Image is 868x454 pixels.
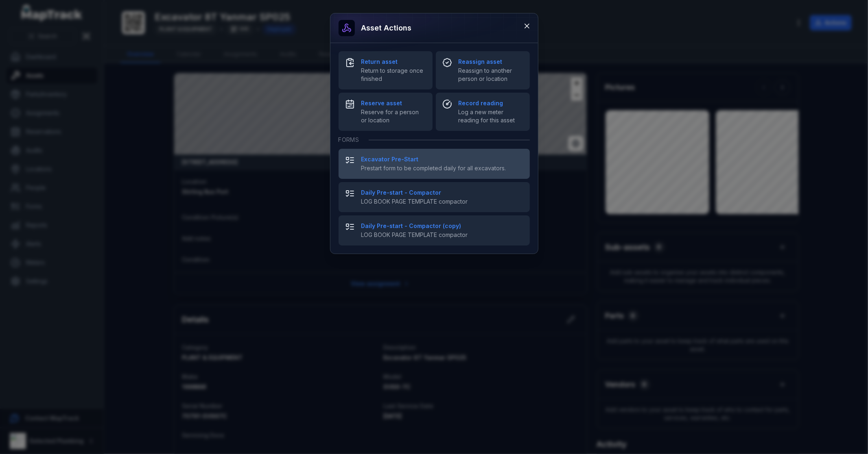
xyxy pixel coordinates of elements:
[339,182,530,212] button: Daily Pre-start - CompactorLOG BOOK PAGE TEMPLATE compactor
[361,155,523,163] strong: Excavator Pre-Start
[436,51,530,89] button: Reassign assetReassign to another person or location
[459,67,523,83] span: Reassign to another person or location
[361,164,523,172] span: Prestart form to be completed daily for all excavators.
[459,58,523,66] strong: Reassign asset
[361,108,426,124] span: Reserve for a person or location
[339,51,433,89] button: Return assetReturn to storage once finished
[361,67,426,83] span: Return to storage once finished
[361,231,523,239] span: LOG BOOK PAGE TEMPLATE compactor
[339,149,530,179] button: Excavator Pre-StartPrestart form to be completed daily for all excavators.
[436,93,530,131] button: Record readingLog a new meter reading for this asset
[339,215,530,245] button: Daily Pre-start - Compactor (copy)LOG BOOK PAGE TEMPLATE compactor
[361,99,426,107] strong: Reserve asset
[339,93,433,131] button: Reserve assetReserve for a person or location
[339,131,530,149] div: Forms
[361,22,412,34] h3: Asset actions
[361,198,523,206] span: LOG BOOK PAGE TEMPLATE compactor
[361,189,523,197] strong: Daily Pre-start - Compactor
[459,108,523,124] span: Log a new meter reading for this asset
[361,222,523,230] strong: Daily Pre-start - Compactor (copy)
[361,58,426,66] strong: Return asset
[459,99,523,107] strong: Record reading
